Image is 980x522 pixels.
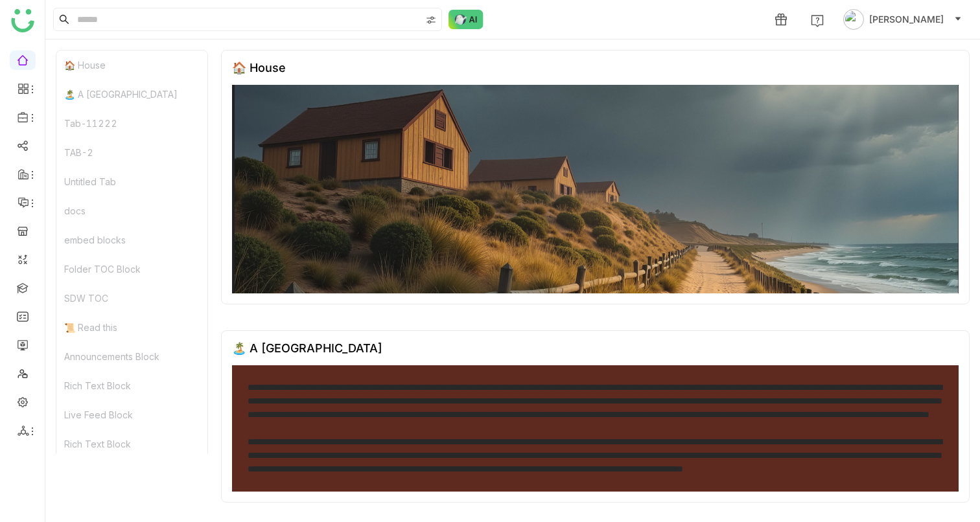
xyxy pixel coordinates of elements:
[449,10,484,29] img: ask-buddy-normal.svg
[56,51,207,80] div: 🏠 House
[56,109,207,138] div: Tab-11222
[232,61,286,74] div: 🏠 House
[56,284,207,313] div: SDW TOC
[56,371,207,400] div: Rich Text Block
[56,429,207,459] div: Rich Text Block
[56,313,207,342] div: 📜 Read this
[56,255,207,284] div: Folder TOC Block
[56,167,207,196] div: Untitled Tab
[841,9,964,30] button: [PERSON_NAME]
[232,341,382,355] div: 🏝️ A [GEOGRAPHIC_DATA]
[426,15,436,25] img: search-type.svg
[811,14,824,27] img: help.svg
[232,85,959,293] img: 68553b2292361c547d91f02a
[56,138,207,167] div: TAB-2
[869,12,944,27] span: [PERSON_NAME]
[56,196,207,225] div: docs
[843,9,864,30] img: avatar
[56,225,207,255] div: embed blocks
[56,342,207,371] div: Announcements Block
[56,80,207,109] div: 🏝️ A [GEOGRAPHIC_DATA]
[56,400,207,429] div: Live Feed Block
[11,9,34,32] img: logo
